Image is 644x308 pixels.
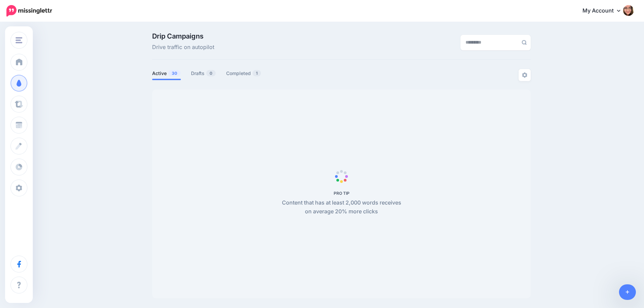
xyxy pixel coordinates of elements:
[206,70,216,76] span: 0
[253,70,261,76] span: 1
[152,69,181,77] a: Active30
[522,72,527,78] img: settings-grey.png
[168,70,181,76] span: 30
[16,37,22,43] img: menu.png
[226,69,261,77] a: Completed1
[191,69,216,77] a: Drafts0
[152,33,214,40] span: Drip Campaigns
[278,191,405,196] h5: PRO TIP
[152,43,214,52] span: Drive traffic on autopilot
[278,198,405,216] p: Content that has at least 2,000 words receives on average 20% more clicks
[6,5,52,17] img: Missinglettr
[576,3,634,19] a: My Account
[522,40,527,45] img: search-grey-6.png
